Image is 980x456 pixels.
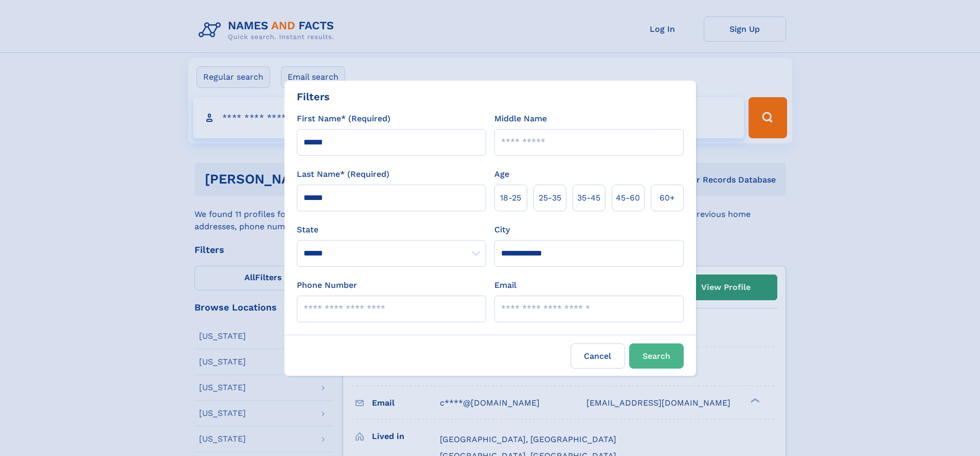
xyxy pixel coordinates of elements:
span: 25‑35 [539,192,561,204]
button: Search [629,343,684,369]
span: 60+ [660,192,675,204]
label: Middle Name [494,113,547,125]
label: City [494,224,510,236]
div: Filters [297,89,330,104]
label: Phone Number [297,279,357,291]
label: First Name* (Required) [297,113,390,125]
span: 45‑60 [616,192,640,204]
label: Cancel [571,343,625,369]
label: State [297,224,486,236]
label: Email [494,279,516,291]
span: 35‑45 [577,192,600,204]
label: Last Name* (Required) [297,168,389,180]
span: 18‑25 [500,192,521,204]
label: Age [494,168,509,180]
